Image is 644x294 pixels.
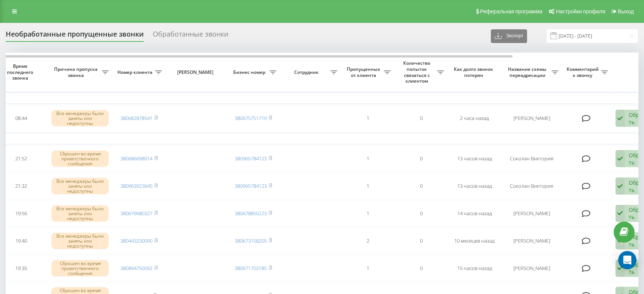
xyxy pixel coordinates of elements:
[51,260,109,277] div: Сброшен во время приветственного сообщения
[394,105,448,131] td: 0
[120,155,152,162] a: 380686698914
[501,146,562,172] td: Соколан Виктория
[448,105,501,131] td: 2 часа назад
[235,210,267,217] a: 380678850223
[341,173,394,199] td: 1
[345,66,384,78] span: Пропущенных от клиента
[0,63,42,81] span: Время последнего звонка
[491,29,527,43] button: Экспорт
[394,146,448,172] td: 0
[51,205,109,222] div: Все менеджеры были заняты или недоступны
[501,105,562,131] td: [PERSON_NAME]
[501,173,562,199] td: Соколан Виктория
[448,228,501,254] td: 10 месяцев назад
[394,228,448,254] td: 0
[231,69,269,75] span: Бизнес номер
[566,66,601,78] span: Комментарий к звонку
[618,8,634,14] span: Выход
[235,182,267,189] a: 380965784123
[341,201,394,227] td: 1
[501,228,562,254] td: [PERSON_NAME]
[51,150,109,167] div: Сброшен во время приветственного сообщения
[284,69,330,75] span: Сотрудник
[448,146,501,172] td: 13 часов назад
[153,30,228,42] div: Обработанные звонки
[341,146,394,172] td: 1
[120,237,152,244] a: 380443230090
[398,60,437,84] span: Количество попыток связаться с клиентом
[501,201,562,227] td: [PERSON_NAME]
[394,201,448,227] td: 0
[6,30,144,42] div: Необработанные пропущенные звонки
[51,233,109,249] div: Все менеджеры были заняты или недоступны
[556,8,605,14] span: Настройки профиля
[394,173,448,199] td: 0
[394,255,448,281] td: 0
[51,66,102,78] span: Причина пропуска звонка
[501,255,562,281] td: [PERSON_NAME]
[448,173,501,199] td: 13 часов назад
[341,228,394,254] td: 2
[120,265,152,272] a: 380894750092
[235,115,267,121] a: 380675751719
[454,66,495,78] span: Как долго звонок потерян
[341,255,394,281] td: 1
[505,66,551,78] span: Название схемы переадресации
[341,105,394,131] td: 1
[448,201,501,227] td: 14 часов назад
[51,110,109,127] div: Все менеджеры были заняты или недоступны
[448,255,501,281] td: 15 часов назад
[235,237,267,244] a: 380673158205
[172,69,220,75] span: [PERSON_NAME]
[120,182,152,189] a: 380963923645
[480,8,542,14] span: Реферальная программа
[235,265,267,272] a: 380671703185
[120,210,152,217] a: 380679680327
[618,251,636,269] div: Open Intercom Messenger
[120,115,152,121] a: 380682878541
[235,155,267,162] a: 380965784123
[51,178,109,195] div: Все менеджеры были заняты или недоступны
[116,69,155,75] span: Номер клиента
